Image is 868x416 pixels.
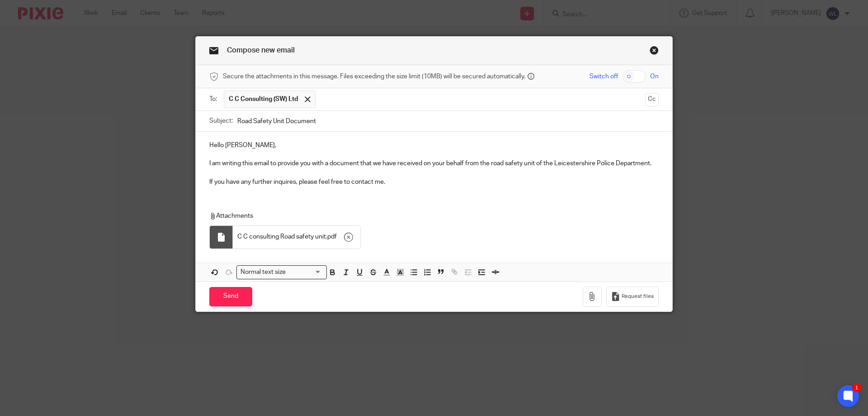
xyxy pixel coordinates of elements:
label: Subject: [209,116,233,125]
label: To: [209,95,219,104]
div: . [233,226,360,249]
span: Normal text size [239,268,288,277]
p: Hello [PERSON_NAME], [209,141,659,150]
span: Compose new email [227,47,295,54]
p: Attachments [209,211,646,220]
span: On [650,72,659,81]
button: Request files [606,287,659,307]
a: Close this dialog window [650,46,659,58]
span: C C Consulting (SW) Ltd [229,95,298,104]
input: Search for option [289,268,321,277]
p: If you have any further inquires, please feel free to contact me. [209,177,659,186]
button: Cc [645,93,659,106]
span: pdf [327,232,337,241]
span: Secure the attachments in this message. Files exceeding the size limit (10MB) will be secured aut... [223,72,525,81]
span: Switch off [590,72,618,81]
div: Search for option [236,265,327,279]
p: I am writing this email to provide you with a document that we have received on your behalf from ... [209,159,659,168]
span: Request files [622,293,654,300]
input: Send [209,287,252,306]
div: 1 [852,383,861,392]
span: C C consulting Road safety unit [237,232,326,241]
